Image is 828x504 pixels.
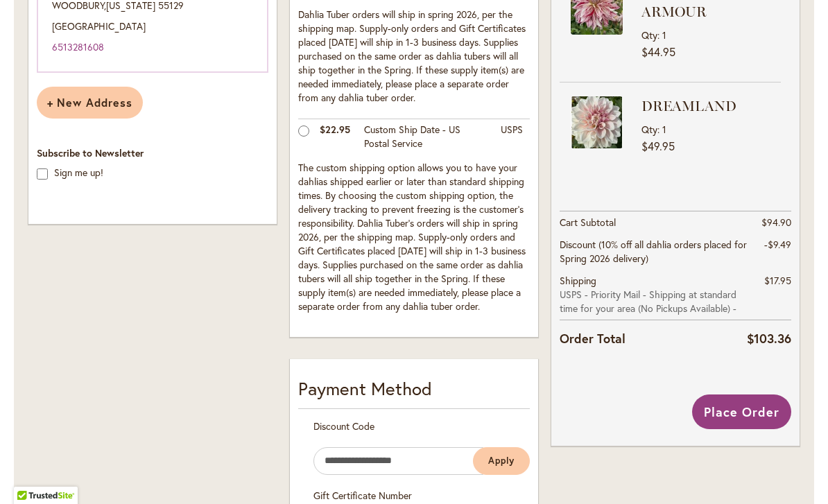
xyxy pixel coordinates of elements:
[662,123,666,136] span: 1
[298,4,530,119] td: Dahlia Tuber orders will ship in spring 2026, per the shipping map. Supply-only orders and Gift C...
[764,274,791,287] span: $17.95
[473,447,530,475] button: Apply
[641,139,675,153] span: $49.95
[560,288,747,315] span: USPS - Priority Mail - Shipping at standard time for your area (No Pickups Available) -
[641,44,675,59] span: $44.95
[37,146,144,159] span: Subscribe to Newsletter
[571,96,623,148] img: DREAMLAND
[320,123,350,136] span: $22.95
[298,376,530,409] div: Payment Method
[764,238,791,251] span: -$9.49
[494,119,530,157] td: USPS
[692,394,791,429] button: Place Order
[641,96,777,116] strong: DREAMLAND
[298,157,530,320] td: The custom shipping option allows you to have your dahlias shipped earlier or later than standard...
[52,40,104,53] a: 6513281608
[560,328,626,348] strong: Order Total
[761,216,791,229] span: $94.90
[10,455,49,494] iframe: Launch Accessibility Center
[313,489,412,502] span: Gift Certificate Number
[54,166,103,179] label: Sign me up!
[560,238,747,265] span: Discount (10% off all dahlia orders placed for Spring 2026 delivery)
[357,119,494,157] td: Custom Ship Date - US Postal Service
[704,403,779,420] span: Place Order
[662,28,666,42] span: 1
[560,274,596,287] span: Shipping
[488,455,515,467] span: Apply
[47,95,132,110] span: New Address
[747,330,791,347] span: $103.36
[313,419,374,433] span: Discount Code
[641,28,657,42] span: Qty
[37,87,143,119] button: New Address
[641,123,657,136] span: Qty
[560,211,747,234] th: Cart Subtotal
